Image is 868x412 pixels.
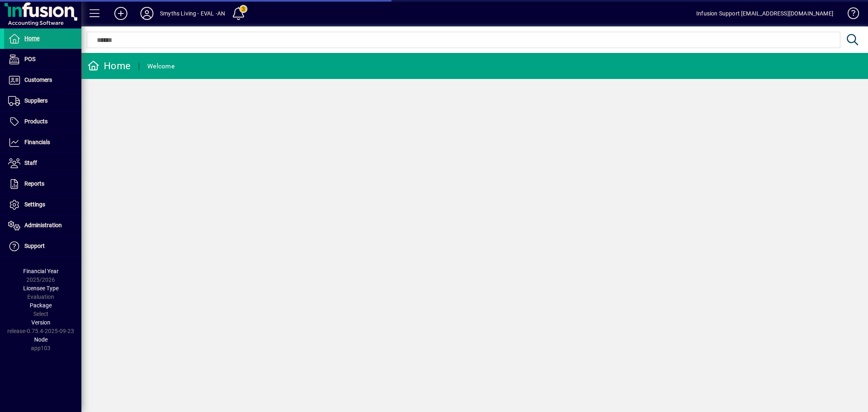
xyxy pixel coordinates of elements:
[24,160,37,166] span: Staff
[842,2,858,28] a: Knowledge Base
[24,97,48,104] span: Suppliers
[87,59,131,72] div: Home
[24,180,44,187] span: Reports
[4,174,81,194] a: Reports
[160,7,225,20] div: Smyths Living - EVAL -AN
[696,7,833,20] div: Infusion Support [EMAIL_ADDRESS][DOMAIN_NAME]
[4,112,81,132] a: Products
[23,285,59,291] span: Licensee Type
[4,132,81,153] a: Financials
[147,60,175,73] div: Welcome
[4,70,81,90] a: Customers
[30,302,52,309] span: Package
[24,118,48,125] span: Products
[134,6,160,21] button: Profile
[4,91,81,111] a: Suppliers
[24,35,39,42] span: Home
[23,268,59,274] span: Financial Year
[24,77,52,83] span: Customers
[24,139,50,145] span: Financials
[4,215,81,236] a: Administration
[34,336,48,343] span: Node
[4,236,81,256] a: Support
[24,56,35,62] span: POS
[31,319,50,326] span: Version
[24,201,45,208] span: Settings
[4,195,81,215] a: Settings
[24,243,45,249] span: Support
[24,222,62,228] span: Administration
[108,6,134,21] button: Add
[4,153,81,173] a: Staff
[4,49,81,70] a: POS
